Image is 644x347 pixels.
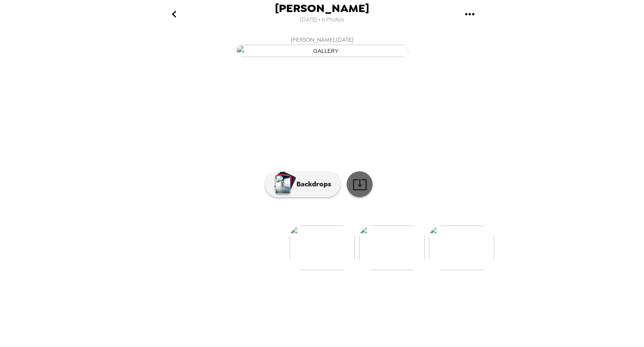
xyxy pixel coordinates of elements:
[359,225,425,270] img: gallery
[429,225,494,270] img: gallery
[275,3,369,14] span: [PERSON_NAME]
[290,225,355,270] img: gallery
[236,45,408,57] img: gallery
[292,179,331,189] p: Backdrops
[265,171,340,197] button: Backdrops
[300,14,344,26] span: [DATE] • 6 Photos
[291,35,354,45] span: [PERSON_NAME] , [DATE]
[150,32,494,60] button: [PERSON_NAME],[DATE]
